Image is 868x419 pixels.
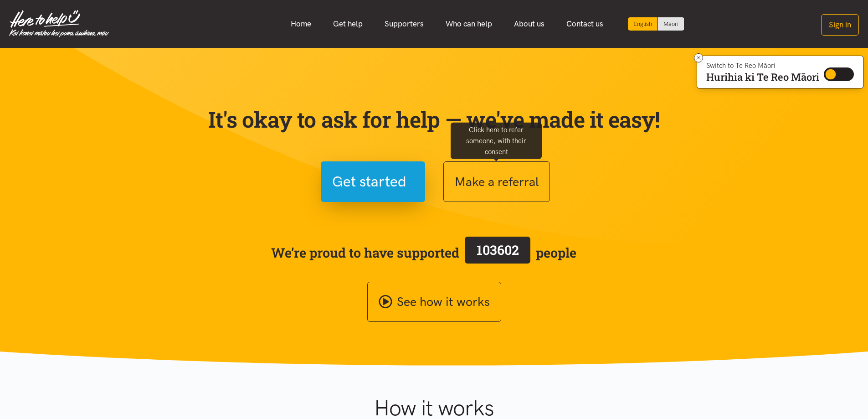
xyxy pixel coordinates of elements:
[443,161,550,202] button: Make a referral
[321,161,425,202] button: Get started
[555,14,614,34] a: Contact us
[821,14,859,36] button: Sign in
[459,235,536,270] a: 103602
[271,235,576,270] span: We’re proud to have supported people
[628,17,684,31] div: Language toggle
[374,14,435,34] a: Supporters
[451,122,542,159] div: Click here to refer someone, with their consent
[503,14,555,34] a: About us
[706,73,819,81] p: Hurihia ki Te Reo Māori
[706,63,819,68] p: Switch to Te Reo Māori
[322,14,374,34] a: Get help
[332,170,406,193] span: Get started
[367,282,501,322] a: See how it works
[206,106,662,133] p: It's okay to ask for help — we've made it easy!
[658,17,684,31] a: Switch to Te Reo Māori
[280,14,322,34] a: Home
[477,241,519,259] span: 103602
[628,17,658,31] div: Current language
[9,10,109,37] img: Home
[435,14,503,34] a: Who can help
